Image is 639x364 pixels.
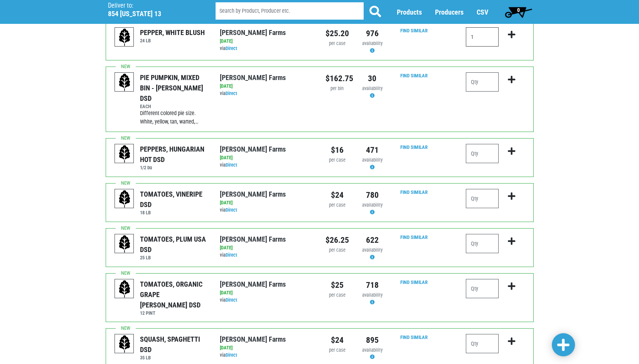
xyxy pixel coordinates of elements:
span: availability [362,40,383,46]
a: CSV [477,8,488,16]
a: Producers [435,8,464,16]
a: [PERSON_NAME] Farms [220,280,286,288]
a: Find Similar [400,279,428,285]
a: [PERSON_NAME] Farms [220,235,286,243]
a: Find Similar [400,28,428,33]
div: per bin [325,85,349,92]
h5: 854 [US_STATE] 13 [108,10,196,18]
div: per case [325,347,349,354]
div: SQUASH, SPAGHETTI DSD [140,334,208,355]
input: Qty [466,234,499,253]
h6: 35 LB [140,355,208,361]
span: availability [362,202,383,208]
div: per case [325,202,349,209]
a: 0 [501,4,536,20]
span: availability [362,292,383,298]
a: Direct [226,352,237,358]
input: Qty [466,144,499,163]
div: $24 [325,334,349,346]
a: Find Similar [400,144,428,150]
input: Qty [466,334,499,353]
div: [DATE] [220,199,314,207]
a: Products [397,8,422,16]
p: Deliver to: [108,2,196,10]
img: placeholder-variety-43d6402dacf2d531de610a020419775a.svg [115,334,134,354]
div: via [220,207,314,214]
div: [DATE] [220,244,314,252]
span: … [195,119,199,125]
div: $25 [325,279,349,291]
img: placeholder-variety-43d6402dacf2d531de610a020419775a.svg [115,234,134,254]
input: Search by Product, Producer etc. [216,2,364,20]
h6: 1/2 bu [140,165,208,170]
span: 0 [517,7,520,13]
h6: 12 PINT [140,310,208,316]
img: placeholder-variety-43d6402dacf2d531de610a020419775a.svg [115,73,134,92]
a: Find Similar [400,189,428,195]
div: 718 [361,279,384,291]
div: Different colored pie size. White, yellow, tan, warted, [140,109,208,126]
a: Find Similar [400,234,428,240]
div: via [220,90,314,97]
div: via [220,45,314,52]
h6: 25 LB [140,255,208,260]
div: TOMATOES, ORGANIC GRAPE [PERSON_NAME] DSD [140,279,208,310]
h6: 24 LB [140,38,205,43]
div: 471 [361,144,384,156]
a: Direct [226,162,237,168]
a: Direct [226,252,237,258]
input: Qty [466,72,499,92]
input: Qty [466,189,499,208]
h6: EACH [140,104,208,109]
div: via [220,297,314,304]
div: per case [325,292,349,299]
span: availability [362,157,383,163]
div: 780 [361,189,384,201]
div: $25.20 [325,27,349,40]
div: PIE PUMPKIN, MIXED BIN - [PERSON_NAME] DSD [140,72,208,104]
span: availability [362,347,383,353]
div: $24 [325,189,349,201]
img: placeholder-variety-43d6402dacf2d531de610a020419775a.svg [115,28,134,47]
a: [PERSON_NAME] Farms [220,335,286,343]
div: PEPPERS, HUNGARIAN HOT DSD [140,144,208,165]
a: Direct [226,297,237,303]
a: [PERSON_NAME] Farms [220,145,286,153]
div: 976 [361,27,384,40]
div: $16 [325,144,349,156]
img: placeholder-variety-43d6402dacf2d531de610a020419775a.svg [115,279,134,299]
a: Find Similar [400,73,428,78]
div: via [220,252,314,259]
a: Find Similar [400,334,428,340]
a: Direct [226,45,237,51]
img: placeholder-variety-43d6402dacf2d531de610a020419775a.svg [115,189,134,209]
div: per case [325,247,349,254]
div: [DATE] [220,344,314,352]
a: Direct [226,90,237,96]
div: via [220,352,314,359]
a: [PERSON_NAME] Farms [220,190,286,198]
div: $162.75 [325,72,349,85]
h6: 18 LB [140,210,208,215]
span: availability [362,247,383,253]
img: placeholder-variety-43d6402dacf2d531de610a020419775a.svg [115,144,134,164]
div: 622 [361,234,384,246]
a: Direct [226,207,237,213]
div: TOMATOES, VINERIPE DSD [140,189,208,210]
div: [DATE] [220,83,314,90]
div: TOMATOES, PLUM USA DSD [140,234,208,255]
input: Qty [466,279,499,298]
div: PEPPER, WHITE BLUSH [140,27,205,38]
a: [PERSON_NAME] Farms [220,73,286,82]
div: per case [325,157,349,164]
div: [DATE] [220,38,314,45]
input: Qty [466,27,499,47]
div: [DATE] [220,289,314,297]
div: [DATE] [220,154,314,162]
div: 895 [361,334,384,346]
span: availability [362,85,383,91]
div: via [220,162,314,169]
div: per case [325,40,349,47]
